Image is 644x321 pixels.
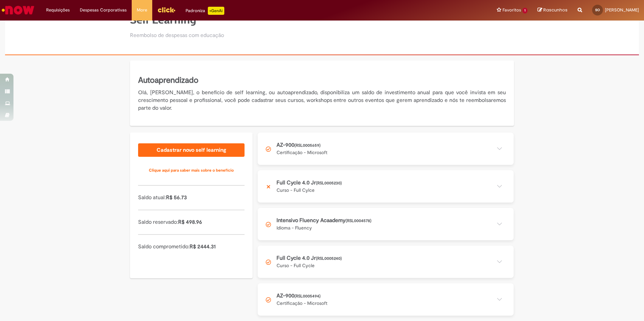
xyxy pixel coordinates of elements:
span: R$ 56.73 [166,194,187,201]
img: ServiceNow [1,3,35,17]
span: More [137,7,147,13]
span: R$ 498.96 [178,219,202,225]
a: Rascunhos [538,7,568,13]
p: Saldo atual: [138,194,245,202]
p: Olá, [PERSON_NAME], o benefício de self learning, ou autoaprendizado, disponibiliza um saldo de i... [138,89,506,112]
span: SO [595,8,600,12]
a: Cadastrar novo self learning [138,143,245,157]
h5: Autoaprendizado [138,75,506,86]
span: Despesas Corporativas [80,7,127,13]
span: [PERSON_NAME] [605,7,639,13]
span: Favoritos [503,7,521,13]
h2: Reembolso de despesas com educação [130,33,224,39]
span: Requisições [46,7,70,13]
a: Clique aqui para saber mais sobre o benefício [138,164,245,177]
span: Rascunhos [543,7,568,13]
span: 1 [522,8,527,13]
span: R$ 2444.31 [190,243,216,250]
p: Saldo reservado: [138,218,245,226]
img: click_logo_yellow_360x200.png [157,5,175,15]
p: Saldo comprometido: [138,243,245,251]
h1: Self Learning [130,14,224,26]
p: +GenAi [208,7,224,15]
div: Padroniza [186,7,224,15]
